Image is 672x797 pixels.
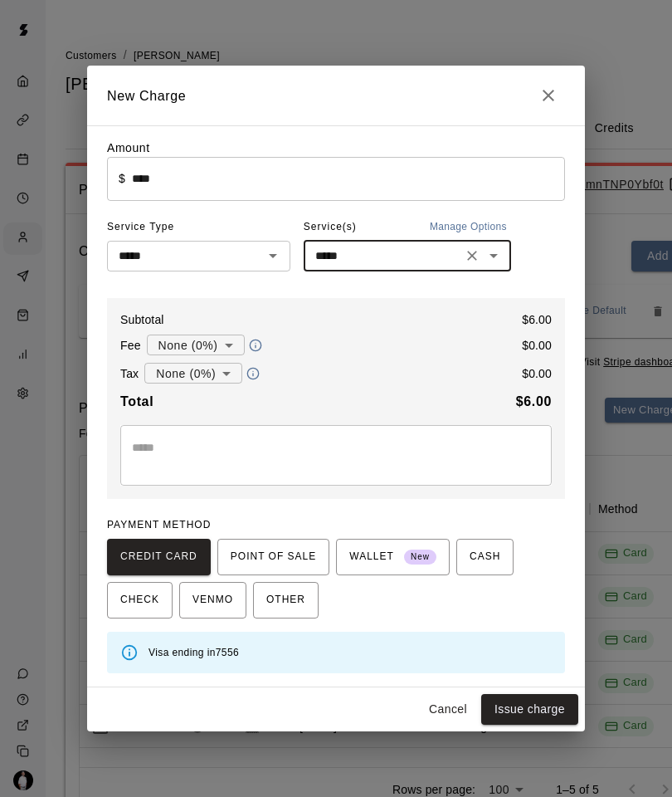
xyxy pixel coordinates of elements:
span: CREDIT CARD [120,544,197,570]
span: PAYMENT METHOD [107,519,211,531]
b: $ 6.00 [516,394,552,408]
span: Visa ending in 7556 [149,647,239,658]
button: CREDIT CARD [107,539,211,575]
div: None (0%) [147,330,245,360]
span: POINT OF SALE [231,544,316,570]
button: Open [482,244,505,267]
button: Cancel [421,694,475,725]
button: POINT OF SALE [217,539,329,575]
span: CHECK [120,587,159,614]
div: None (0%) [144,358,242,389]
button: Issue charge [481,694,578,725]
span: WALLET [349,544,436,570]
span: OTHER [266,587,305,614]
p: Tax [120,365,139,382]
p: $ [119,170,125,187]
p: Subtotal [120,311,164,328]
p: $ 0.00 [522,365,552,382]
button: Open [261,244,285,267]
b: Total [120,394,153,408]
button: Manage Options [426,214,511,241]
span: New [404,546,436,569]
label: Amount [107,141,150,154]
p: $ 6.00 [522,311,552,328]
span: CASH [470,544,500,570]
button: CASH [456,539,514,575]
button: Close [532,79,565,112]
p: Fee [120,337,141,354]
h2: New Charge [87,66,585,125]
span: Service Type [107,214,290,241]
button: OTHER [253,582,319,619]
button: Clear [460,244,484,267]
button: WALLET New [336,539,450,575]
p: $ 0.00 [522,337,552,354]
button: VENMO [179,582,246,619]
span: VENMO [192,587,233,614]
span: Service(s) [304,214,357,241]
button: CHECK [107,582,173,619]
